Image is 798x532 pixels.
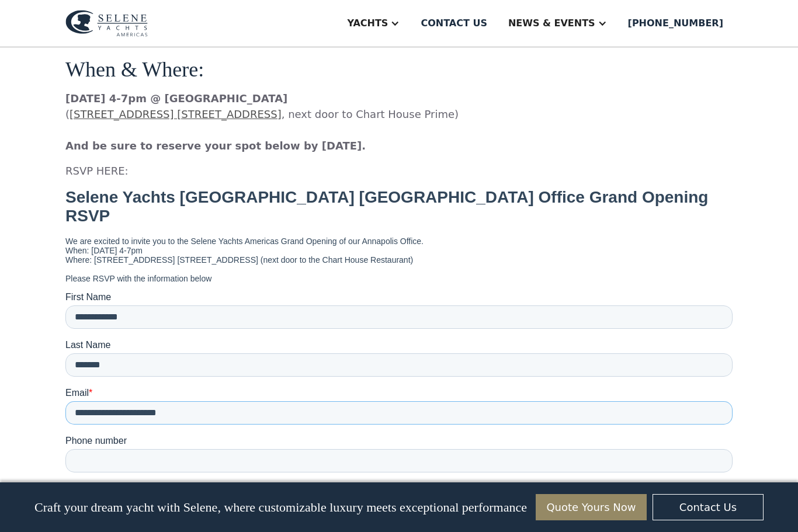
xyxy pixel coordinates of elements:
[65,58,733,82] h4: When & Where:
[65,91,733,154] p: ( , next door to Chart House Prime) ‍
[347,16,388,30] div: Yachts
[34,500,527,515] p: Craft your dream yacht with Selene, where customizable luxury meets exceptional performance
[421,16,487,30] div: Contact us
[70,108,282,120] a: [STREET_ADDRESS] [STREET_ADDRESS]
[65,92,287,105] strong: [DATE] 4-7pm @ [GEOGRAPHIC_DATA]
[65,163,733,179] p: RSVP HERE:
[65,140,366,152] strong: And be sure to reserve your spot below by [DATE].
[65,10,148,37] img: logo
[628,16,723,30] div: [PHONE_NUMBER]
[653,494,764,520] a: Contact Us
[536,494,647,520] a: Quote Yours Now
[508,16,595,30] div: News & EVENTS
